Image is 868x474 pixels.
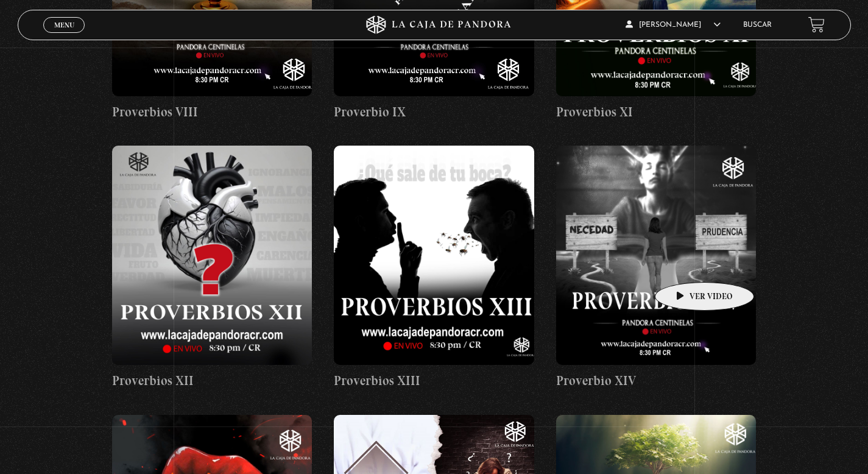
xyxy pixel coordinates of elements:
a: View your shopping cart [808,16,825,33]
h4: Proverbios XII [112,371,312,391]
h4: Proverbios XI [556,102,756,122]
a: Proverbios XII [112,146,312,391]
h4: Proverbio XIV [556,371,756,391]
h4: Proverbios XIII [334,371,534,391]
span: Cerrar [50,31,79,40]
a: Proverbios XIII [334,146,534,391]
a: Buscar [743,21,772,29]
h4: Proverbio IX [334,102,534,122]
a: Proverbio XIV [556,146,756,391]
span: Menu [54,21,74,29]
h4: Proverbios VIII [112,102,312,122]
span: [PERSON_NAME] [626,21,721,29]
